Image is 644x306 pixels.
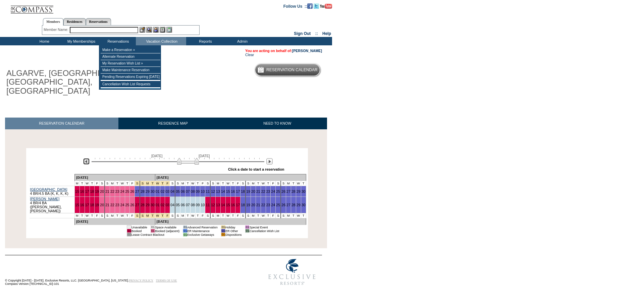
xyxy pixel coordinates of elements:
[5,118,118,129] a: RESERVATION CALENDAR
[246,189,250,193] a: 19
[230,213,235,218] td: T
[302,189,306,193] a: 30
[115,213,120,218] td: T
[271,181,276,186] td: F
[199,154,210,158] span: [DATE]
[241,203,245,207] a: 18
[166,27,172,33] img: b_calculator.gif
[227,118,327,129] a: NEED TO KNOW
[115,189,119,193] a: 23
[314,3,319,9] img: Follow us on Twitter
[155,225,180,229] td: Space Available
[245,53,254,57] a: Clear
[186,189,190,193] a: 07
[225,181,230,186] td: W
[261,181,266,186] td: W
[181,203,185,207] a: 06
[176,203,180,207] a: 05
[200,213,205,218] td: F
[86,18,111,25] a: Reservations
[296,213,301,218] td: W
[151,225,155,229] td: 01
[221,233,225,236] td: 01
[240,213,246,218] td: S
[101,74,160,80] td: Pending Reservations Expiring [DATE]
[211,203,215,207] a: 12
[210,181,215,186] td: S
[120,181,125,186] td: W
[75,203,79,207] a: 15
[231,203,235,207] a: 16
[156,203,160,207] a: 01
[150,213,155,218] td: Independence Day 2026 - Saturday to Saturday
[225,229,242,233] td: ER Other
[131,229,147,233] td: Booked
[225,225,242,229] td: Holiday
[271,203,275,207] a: 24
[130,213,135,218] td: F
[90,213,95,218] td: T
[200,181,205,186] td: F
[99,37,136,45] td: Reservations
[120,203,124,207] a: 24
[105,189,109,193] a: 21
[95,213,100,218] td: F
[286,181,291,186] td: M
[196,203,200,207] a: 09
[44,27,69,33] div: Member Name:
[175,213,180,218] td: S
[85,181,90,186] td: W
[196,189,200,193] a: 09
[170,213,175,218] td: S
[5,68,155,97] h1: ALGARVE, [GEOGRAPHIC_DATA] - [GEOGRAPHIC_DATA], [GEOGRAPHIC_DATA]
[286,213,291,218] td: M
[221,229,225,233] td: 01
[216,189,220,193] a: 13
[225,233,242,236] td: Dispositions
[291,213,296,218] td: T
[160,181,165,186] td: Independence Day 2026 - Saturday to Saturday
[225,213,230,218] td: W
[161,203,165,207] a: 02
[186,37,223,45] td: Reports
[206,189,210,193] a: 11
[266,213,271,218] td: T
[256,189,260,193] a: 21
[216,213,221,218] td: M
[276,189,280,193] a: 25
[161,189,165,193] a: 02
[30,197,75,213] td: 4 BR/4 BA ([PERSON_NAME], [PERSON_NAME])
[125,181,130,186] td: T
[271,213,276,218] td: F
[160,213,165,218] td: Independence Day 2026 - Saturday to Saturday
[276,203,280,207] a: 25
[249,225,279,229] td: Special Event
[115,181,120,186] td: T
[145,213,150,218] td: Independence Day 2026 - Saturday to Saturday
[291,203,296,207] a: 28
[223,37,260,45] td: Admin
[291,181,296,186] td: T
[286,203,290,207] a: 27
[80,189,84,193] a: 16
[25,37,62,45] td: Home
[183,233,187,236] td: 01
[130,181,135,186] td: F
[281,213,286,218] td: S
[307,4,313,8] a: Become our fan on Facebook
[118,118,228,129] a: RESIDENCE MAP
[90,181,95,186] td: T
[101,60,160,67] td: My Reservation Wish List »
[62,37,99,45] td: My Memberships
[101,53,160,60] td: Alternate Reservation
[145,181,150,186] td: Independence Day 2026 - Saturday to Saturday
[140,27,145,33] img: b_edit.gif
[210,213,215,218] td: S
[266,181,271,186] td: T
[79,213,85,218] td: T
[140,181,145,186] td: Independence Day 2026 - Saturday to Saturday
[245,49,322,53] span: You are acting on behalf of:
[185,213,190,218] td: T
[135,213,140,218] td: Independence Day 2026 - Saturday to Saturday
[266,189,270,193] a: 23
